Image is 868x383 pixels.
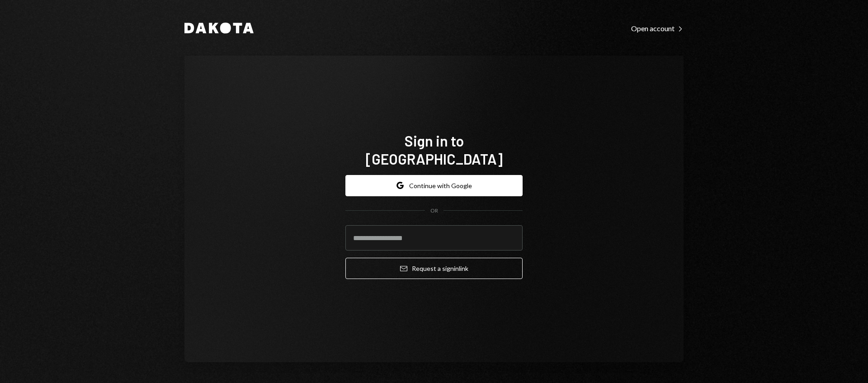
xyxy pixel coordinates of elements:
h1: Sign in to [GEOGRAPHIC_DATA] [345,132,523,168]
button: Request a signinlink [345,258,523,279]
button: Continue with Google [345,175,523,196]
div: Open account [631,24,684,33]
div: OR [430,207,438,215]
a: Open account [631,23,684,33]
